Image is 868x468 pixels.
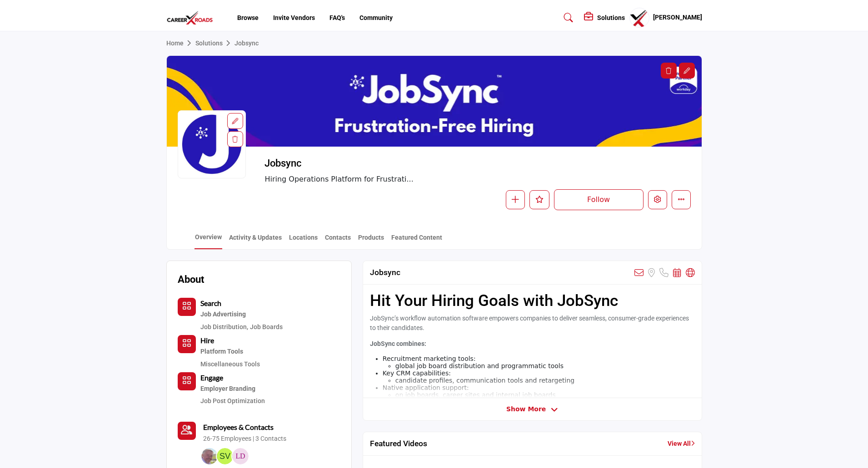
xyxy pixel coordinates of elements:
a: Job Boards [250,323,283,330]
button: Like [529,190,549,209]
img: Chris R. [217,448,233,464]
a: Hire [200,337,214,345]
b: Hire [200,336,214,345]
a: View All [668,439,695,448]
a: Locations [289,233,318,249]
a: Activity & Updates [229,233,282,249]
b: Employees & Contacts [203,423,274,431]
a: Overview [195,232,222,249]
li: candidate profiles, communication tools and retargeting [395,377,695,384]
a: Job Distribution, [200,323,248,330]
a: FAQ's [329,14,345,21]
button: Category Icon [178,372,196,390]
img: Alex M. [201,448,218,464]
a: Miscellaneous Tools [200,360,260,368]
a: Employees & Contacts [203,422,274,433]
div: Software and tools designed to enhance operational efficiency and collaboration in recruitment pr... [200,346,260,358]
button: Category Icon [178,335,196,353]
div: Aspect Ratio:6:1,Size:1200x200px [679,63,695,79]
a: Employer Branding [200,383,265,395]
h5: [PERSON_NAME] [653,13,702,22]
a: Community [359,14,393,21]
h2: Featured Videos [370,439,427,448]
a: Home [166,39,195,47]
b: Engage [200,373,223,382]
button: Contact-Employee Icon [178,422,196,440]
a: 26-75 Employees | 3 Contacts [203,434,286,443]
li: Recruitment marketing tools: [383,355,695,369]
li: Native application support: [383,384,695,399]
a: Browse [237,14,259,21]
h2: Jobsync [264,158,514,169]
a: Invite Vendors [273,14,315,21]
button: Follow [554,189,644,210]
a: Featured Content [391,233,443,249]
h1: Hit Your Hiring Goals with JobSync [370,291,695,310]
a: Jobsync [234,39,259,47]
a: Job Advertising [200,309,283,320]
strong: JobSync combines: [370,340,426,347]
a: Link of redirect to contact page [178,422,196,440]
a: Contacts [324,233,351,249]
a: Search [555,10,579,25]
a: Platform Tools [200,346,260,358]
a: Products [358,233,384,249]
li: on job boards, career sites and internal job boards [395,391,695,399]
button: Show hide supplier dropdown [629,8,649,28]
li: global job board distribution and programmatic tools [395,362,695,369]
li: Key CRM capabilities: [383,369,695,384]
a: Solutions [195,39,234,47]
h5: Solutions [597,14,625,22]
a: Search [200,300,221,307]
div: Solutions [584,12,625,23]
div: Aspect Ratio:1:1,Size:400x400px [227,113,243,129]
a: Job Post Optimization [200,397,265,404]
button: Edit company [648,190,667,209]
p: JobSync’s workflow automation software empowers companies to deliver seamless, consumer-grade exp... [370,314,695,333]
button: More details [672,190,691,209]
a: Engage [200,374,223,382]
button: Category Icon [178,298,196,316]
span: Hiring Operations Platform for Frustration-Free Hiring [264,174,555,185]
div: Platforms and strategies for advertising job openings to attract a wide range of qualified candid... [200,309,283,320]
div: Strategies and tools dedicated to creating and maintaining a strong, positive employer brand. [200,383,265,395]
b: Search [200,299,221,307]
h2: Jobsync [370,268,400,277]
img: Leah D. [232,448,249,464]
h2: About [178,272,204,287]
span: Show More [506,404,546,414]
img: site Logo [166,10,218,25]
